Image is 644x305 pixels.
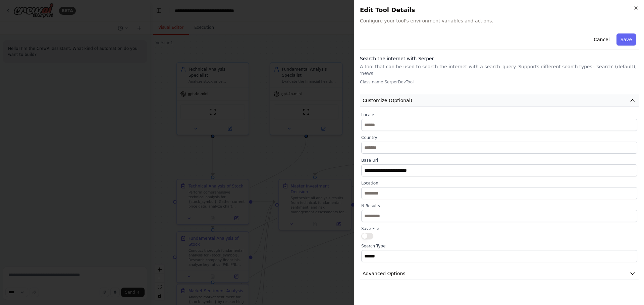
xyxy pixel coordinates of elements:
[363,270,406,277] span: Advanced Options
[361,135,637,140] label: Country
[360,79,639,85] p: Class name: SerperDevTool
[361,180,637,186] label: Location
[360,55,639,62] h3: Search the internet with Serper
[363,97,412,104] span: Customize (Optional)
[361,158,637,163] label: Base Url
[361,203,637,209] label: N Results
[361,243,637,249] label: Search Type
[361,112,637,118] label: Locale
[360,268,639,280] button: Advanced Options
[616,33,636,46] button: Save
[360,5,639,15] h2: Edit Tool Details
[360,94,639,107] button: Customize (Optional)
[361,226,637,231] label: Save File
[360,17,639,24] span: Configure your tool's environment variables and actions.
[360,63,639,77] p: A tool that can be used to search the internet with a search_query. Supports different search typ...
[590,33,613,46] button: Cancel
